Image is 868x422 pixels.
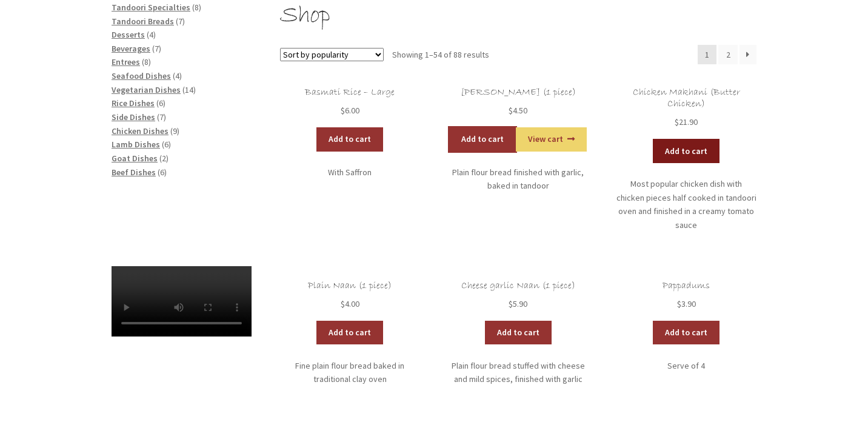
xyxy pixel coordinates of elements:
bdi: 4.00 [341,298,359,309]
a: Chicken Dishes [112,126,169,136]
p: Serve of 4 [616,359,756,373]
h2: Pappadums [616,280,756,292]
span: $ [341,298,345,309]
span: $ [341,105,345,116]
span: 4 [149,29,153,40]
span: 8 [144,56,149,67]
a: Chicken Makhani (Butter Chicken) $21.90 [616,87,756,129]
span: 6 [160,167,164,178]
span: 7 [155,43,159,54]
a: Tandoori Breads [112,16,174,27]
a: Side Dishes [112,112,155,122]
p: Plain flour bread stuffed with cheese and mild spices, finished with garlic [448,359,588,386]
a: Beverages [112,43,150,54]
span: 2 [162,153,166,164]
a: Add to cart: “Chicken Makhani (Butter Chicken)” [653,139,719,163]
a: Pappadums $3.90 [616,280,756,311]
a: Basmati Rice – Large $6.00 [280,87,420,118]
a: Add to cart: “Basmati Rice - Large” [316,127,383,152]
a: Entrees [112,56,140,67]
a: View cart [516,127,587,152]
p: Plain flour bread finished with garlic, baked in tandoor [448,166,588,193]
nav: Product Pagination [698,45,756,64]
a: Add to cart: “Plain Naan (1 piece)” [316,321,383,345]
a: Vegetarian Dishes [112,84,181,95]
span: 8 [195,2,199,13]
a: Desserts [112,29,145,40]
h1: Shop [280,1,756,32]
a: Seafood Dishes [112,70,171,81]
span: 7 [159,112,164,122]
h2: Chicken Makhani (Butter Chicken) [616,87,756,110]
span: $ [675,116,679,127]
p: With Saffron [280,166,420,179]
a: Cheese garlic Naan (1 piece) $5.90 [448,280,588,311]
bdi: 21.90 [675,116,698,127]
span: 9 [173,126,177,136]
a: Add to cart: “Garlic Naan (1 piece)” [449,127,516,152]
span: 6 [164,139,169,150]
h2: Plain Naan (1 piece) [280,280,420,292]
bdi: 3.90 [677,298,696,309]
a: Lamb Dishes [112,139,160,150]
p: Most popular chicken dish with chicken pieces half cooked in tandoori oven and finished in a crea... [616,177,756,232]
a: Add to cart: “Pappadums” [653,321,719,345]
a: Tandoori Specialties [112,2,190,13]
h2: Basmati Rice – Large [280,87,420,98]
h2: Cheese garlic Naan (1 piece) [448,280,588,292]
a: Rice Dishes [112,98,155,109]
span: 4 [175,70,179,81]
span: $ [677,298,681,309]
span: 6 [159,98,163,109]
bdi: 6.00 [341,105,359,116]
bdi: 4.50 [509,105,527,116]
bdi: 5.90 [509,298,527,309]
h2: [PERSON_NAME] (1 piece) [448,87,588,98]
span: 14 [185,84,193,95]
span: Page 1 [698,45,717,64]
a: → [739,45,756,64]
span: 7 [178,16,182,27]
select: Shop order [280,48,384,61]
a: Page 2 [718,45,738,64]
span: $ [509,105,513,116]
a: Plain Naan (1 piece) $4.00 [280,280,420,311]
span: $ [509,298,513,309]
a: Goat Dishes [112,153,158,164]
p: Fine plain flour bread baked in traditional clay oven [280,359,420,386]
p: Showing 1–54 of 88 results [392,45,489,64]
a: [PERSON_NAME] (1 piece) $4.50 [448,87,588,118]
a: Add to cart: “Cheese garlic Naan (1 piece)” [485,321,552,345]
a: Beef Dishes [112,167,156,178]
